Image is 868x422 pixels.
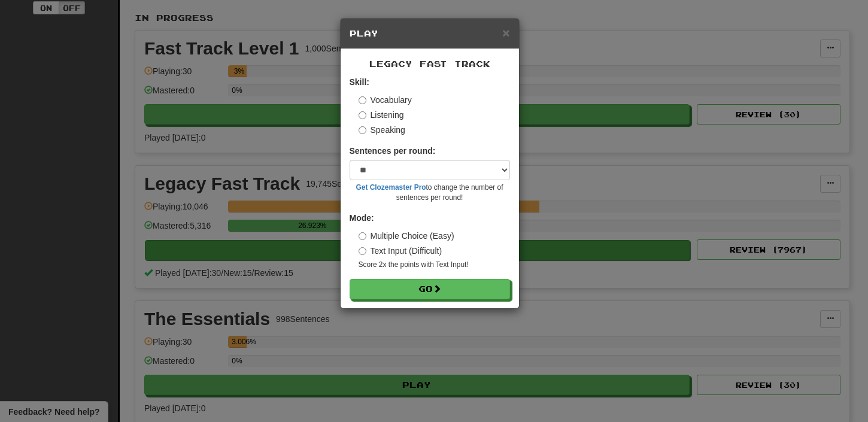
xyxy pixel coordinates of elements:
span: × [502,26,509,40]
strong: Mode: [350,213,374,223]
label: Sentences per round: [350,145,436,157]
a: Get Clozemaster Pro [356,183,426,192]
label: Speaking [359,124,405,136]
label: Text Input (Difficult) [359,245,442,257]
label: Multiple Choice (Easy) [359,230,454,242]
button: Close [502,26,509,39]
input: Multiple Choice (Easy) [359,232,366,240]
small: to change the number of sentences per round! [350,183,510,203]
h5: Play [350,28,510,40]
small: Score 2x the points with Text Input ! [359,260,510,270]
label: Listening [359,109,404,121]
label: Vocabulary [359,94,412,106]
input: Listening [359,111,366,119]
span: Legacy Fast Track [369,59,490,69]
strong: Skill: [350,77,369,87]
input: Text Input (Difficult) [359,247,366,255]
input: Speaking [359,126,366,134]
button: Go [350,279,510,299]
input: Vocabulary [359,96,366,104]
